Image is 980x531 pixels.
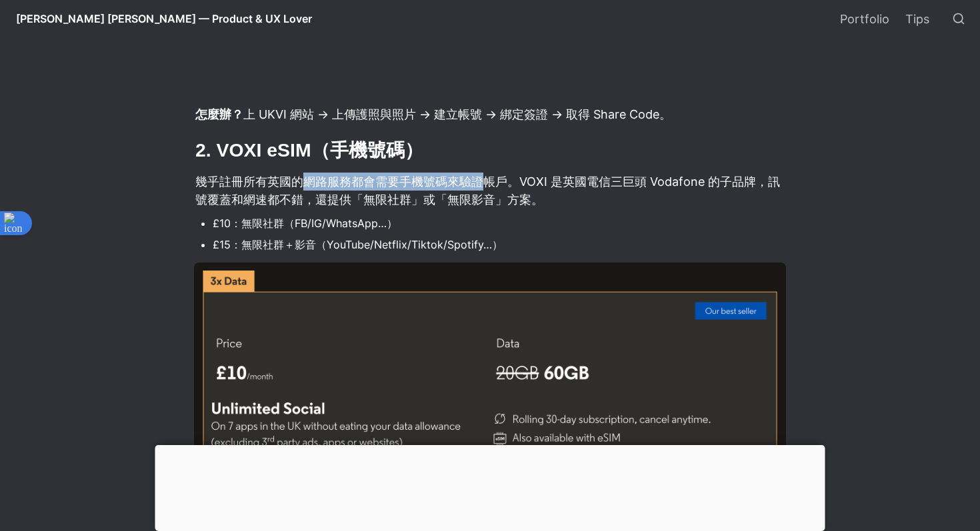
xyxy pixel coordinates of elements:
[194,103,786,125] p: 上 UKVI 網站 → 上傳護照與照片 → 建立帳號 → 綁定簽證 → 取得 Share Code。
[155,445,825,528] iframe: Advertisement
[213,235,786,255] li: £15：無限社群＋影音（YouTube/Netflix/Tiktok/Spotify…）
[194,136,786,165] h2: 2. VOXI eSIM（手機號碼）
[194,171,786,211] p: 幾乎註冊所有英國的網路服務都會需要手機號碼來驗證帳戶。VOXI 是英國電信三巨頭 Vodafone 的子品牌，訊號覆蓋和網速都不錯，還提供「無限社群」或「無限影音」方案。
[213,213,786,233] li: £10：無限社群（FB/IG/WhatsApp…）
[195,107,243,121] strong: 怎麼辦？
[16,12,312,25] span: [PERSON_NAME] [PERSON_NAME] — Product & UX Lover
